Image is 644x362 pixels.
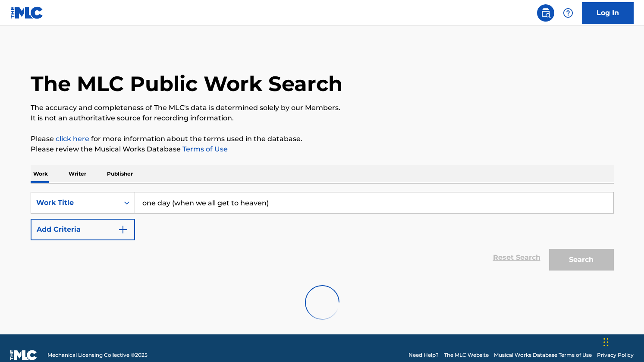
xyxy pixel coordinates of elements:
div: Work Title [36,198,114,208]
p: Please review the Musical Works Database [31,144,614,154]
a: Terms of Use [181,145,228,153]
img: 9d2ae6d4665cec9f34b9.svg [118,224,128,235]
a: Privacy Policy [597,351,634,359]
a: Need Help? [408,351,439,359]
h1: The MLC Public Work Search [31,71,342,97]
p: It is not an authoritative source for recording information. [31,113,614,123]
p: Publisher [104,165,135,183]
span: Mechanical Licensing Collective © 2025 [47,351,148,359]
p: The accuracy and completeness of The MLC's data is determined solely by our Members. [31,103,614,113]
form: Search Form [31,192,614,275]
img: MLC Logo [10,6,44,19]
a: Musical Works Database Terms of Use [494,351,592,359]
img: help [563,8,573,18]
img: logo [10,350,37,360]
button: Add Criteria [31,219,135,240]
a: The MLC Website [444,351,489,359]
p: Writer [66,165,89,183]
div: Drag [603,329,609,355]
img: preloader [298,279,346,326]
a: Log In [582,2,634,24]
a: Public Search [537,4,554,22]
a: click here [56,135,89,143]
iframe: Chat Widget [601,321,644,362]
img: search [540,8,551,18]
p: Work [31,165,50,183]
p: Please for more information about the terms used in the database. [31,134,614,144]
div: Help [559,4,577,22]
